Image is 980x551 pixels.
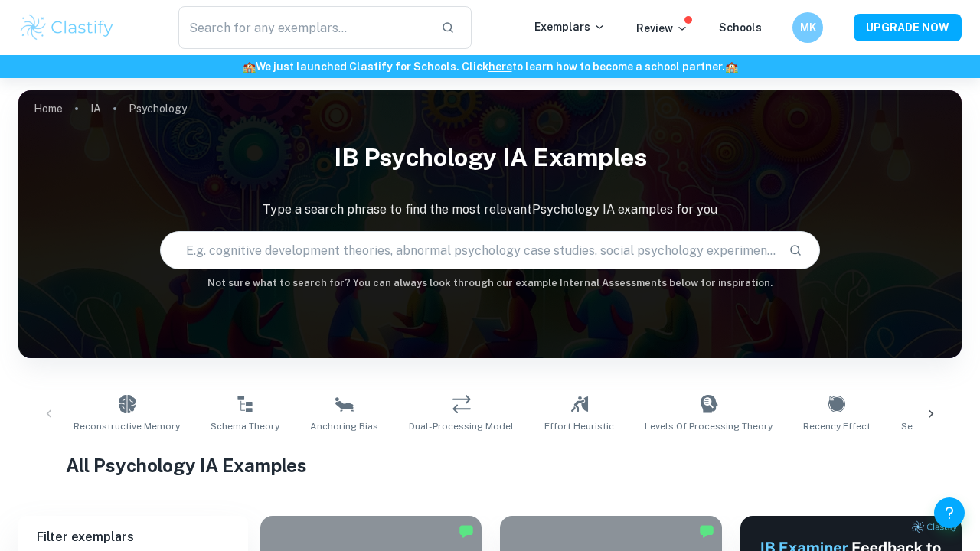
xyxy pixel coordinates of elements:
span: Recency Effect [803,419,871,433]
h6: Not sure what to search for? You can always look through our example Internal Assessments below f... [18,275,962,291]
button: Search [782,237,808,263]
span: Dual-Processing Model [409,419,514,433]
h6: MK [799,19,817,36]
p: Type a search phrase to find the most relevant Psychology IA examples for you [18,201,962,219]
button: UPGRADE NOW [854,14,962,41]
p: Exemplars [534,18,606,35]
h1: IB Psychology IA examples [18,133,962,182]
input: Search for any exemplars... [178,6,429,49]
a: IA [90,98,101,119]
span: Levels of Processing Theory [645,419,773,433]
a: Home [34,98,63,119]
p: Psychology [129,100,187,117]
span: 🏫 [243,60,256,73]
button: Help and Feedback [934,497,965,528]
p: Review [636,20,688,37]
input: E.g. cognitive development theories, abnormal psychology case studies, social psychology experime... [161,229,776,272]
span: 🏫 [725,60,738,73]
img: Marked [699,523,714,539]
span: Anchoring Bias [310,419,378,433]
h6: We just launched Clastify for Schools. Click to learn how to become a school partner. [3,58,977,75]
img: Marked [459,523,474,539]
span: Reconstructive Memory [73,419,180,433]
img: Clastify logo [18,12,116,43]
a: Schools [719,21,762,34]
a: here [488,60,512,73]
span: Effort Heuristic [544,419,614,433]
button: MK [792,12,823,43]
h1: All Psychology IA Examples [66,452,915,479]
span: Schema Theory [211,419,279,433]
